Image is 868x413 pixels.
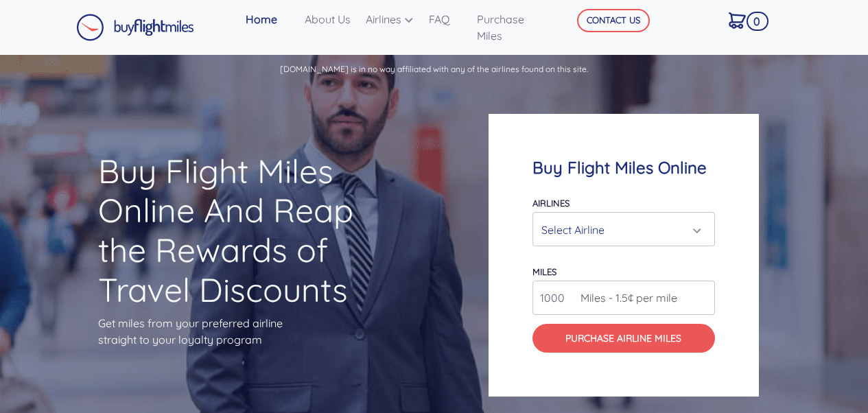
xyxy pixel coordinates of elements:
label: Airlines [532,198,570,209]
div: Select Airline [541,217,698,243]
a: Buy Flight Miles Logo [76,10,194,45]
span: 0 [747,12,769,31]
a: Airlines [360,5,423,33]
span: Miles - 1.5¢ per mile [574,290,677,306]
a: Home [240,5,299,33]
button: Select Airline [532,212,715,246]
a: About Us [299,5,360,33]
label: miles [532,266,556,277]
a: FAQ [423,5,471,33]
a: Purchase Miles [471,5,557,49]
p: Get miles from your preferred airline straight to your loyalty program [98,315,379,348]
h1: Buy Flight Miles Online And Reap the Rewards of Travel Discounts [98,152,379,309]
img: Buy Flight Miles Logo [76,14,194,41]
button: CONTACT US [577,9,650,32]
h4: Buy Flight Miles Online [532,158,715,178]
a: 0 [723,5,765,34]
img: Cart [729,12,746,29]
button: Purchase Airline Miles [532,324,715,353]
